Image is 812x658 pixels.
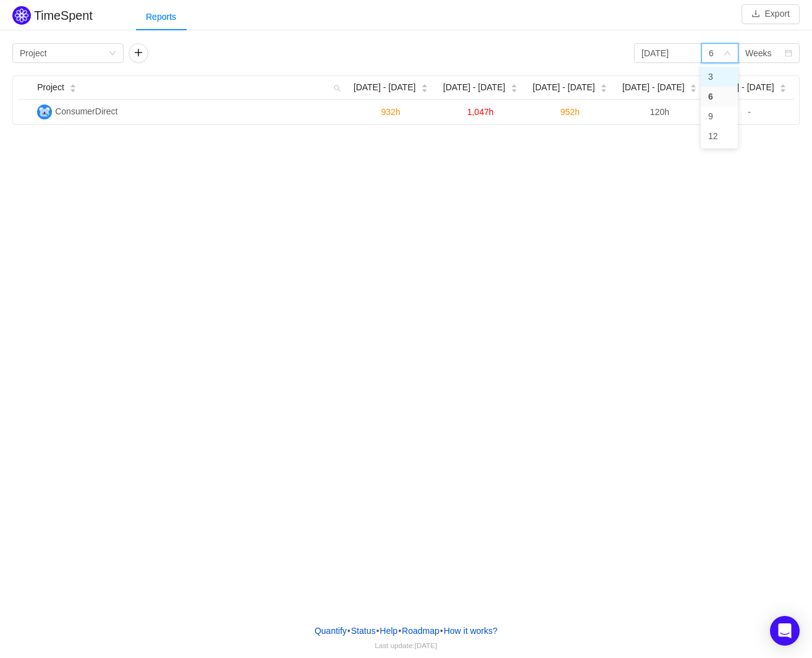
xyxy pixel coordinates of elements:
span: • [440,626,443,636]
i: icon: caret-down [421,87,428,91]
span: • [376,626,379,636]
i: icon: search [329,76,346,99]
button: icon: downloadExport [742,4,800,24]
div: Sort [779,82,787,91]
button: icon: plus [129,43,148,63]
button: How it works? [443,622,498,640]
span: [DATE] - [DATE] [712,81,774,94]
span: 120h [650,107,669,117]
div: Sort [510,82,518,91]
a: Quantify [314,622,347,640]
span: ConsumerDirect [55,106,117,116]
h2: TimeSpent [34,9,93,22]
i: icon: down [724,49,731,58]
i: icon: caret-down [600,87,607,91]
span: 952h [560,107,580,117]
span: Project [37,81,64,94]
li: 9 [701,106,738,126]
div: Sort [600,82,607,91]
a: Status [350,622,376,640]
span: - [748,107,751,117]
div: Project [20,44,47,62]
span: • [398,626,401,636]
div: Sort [69,82,77,91]
input: Start date [634,43,702,63]
i: icon: calendar [785,49,792,58]
i: icon: caret-up [779,83,786,87]
div: Sort [421,82,428,91]
i: icon: down [109,49,116,58]
span: Last update: [375,641,438,649]
div: Sort [690,82,697,91]
img: C [37,105,52,119]
span: [DATE] - [DATE] [443,81,505,94]
span: • [347,626,350,636]
i: icon: caret-up [690,83,696,87]
div: Open Intercom Messenger [770,616,800,646]
div: Weeks [745,44,772,62]
i: icon: caret-up [421,83,428,87]
i: icon: caret-up [69,83,76,87]
li: 6 [701,87,738,106]
div: Reports [136,3,186,31]
i: icon: caret-up [600,83,607,87]
span: 1,047h [467,107,494,117]
span: [DATE] [415,641,438,649]
i: icon: caret-up [510,83,517,87]
li: 3 [701,67,738,87]
a: Help [379,622,399,640]
li: 12 [701,126,738,146]
div: 6 [709,44,714,62]
i: icon: caret-down [690,87,696,91]
a: Roadmap [401,622,440,640]
i: icon: caret-down [510,87,517,91]
span: 932h [381,107,400,117]
span: [DATE] - [DATE] [622,81,685,94]
span: [DATE] - [DATE] [353,81,416,94]
span: [DATE] - [DATE] [533,81,595,94]
i: icon: caret-down [69,87,76,91]
img: Quantify logo [12,6,31,25]
i: icon: caret-down [779,87,786,91]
